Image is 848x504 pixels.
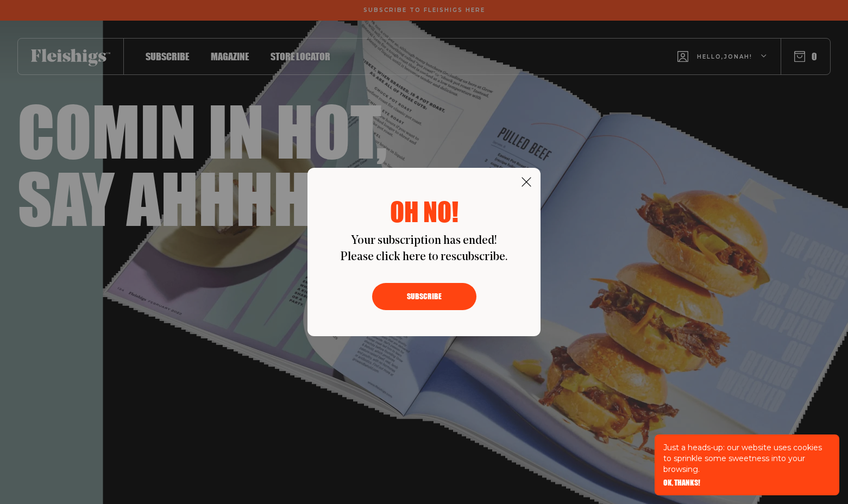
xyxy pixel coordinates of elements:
[372,283,476,310] button: Subscribe
[663,479,700,487] button: OK, THANKS!
[663,442,831,475] p: Just a heads-up: our website uses cookies to sprinkle some sweetness into your browsing.
[340,233,508,249] div: Your subscription has ended!
[340,249,508,266] div: Please click here to rescubscribe.
[340,198,508,224] div: Oh no!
